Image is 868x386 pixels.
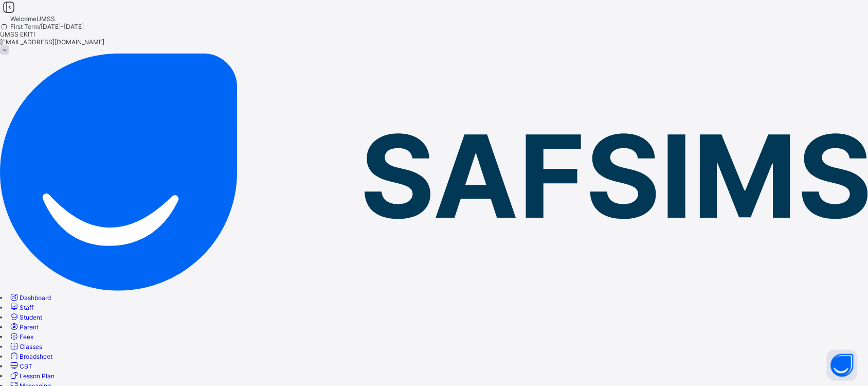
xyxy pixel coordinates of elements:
[9,353,52,360] a: Broadsheet
[20,362,32,370] span: CBT
[20,353,52,360] span: Broadsheet
[20,313,42,321] span: Student
[20,323,39,331] span: Parent
[20,343,42,350] span: Classes
[9,333,33,341] a: Fees
[20,304,33,311] span: Staff
[20,372,55,380] span: Lesson Plan
[9,323,39,331] a: Parent
[9,372,55,380] a: Lesson Plan
[20,294,51,302] span: Dashboard
[9,343,42,350] a: Classes
[9,313,42,321] a: Student
[9,294,51,302] a: Dashboard
[20,333,33,341] span: Fees
[9,304,33,311] a: Staff
[827,350,858,381] button: Open asap
[10,15,55,23] span: Welcome UMSS
[9,362,32,370] a: CBT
